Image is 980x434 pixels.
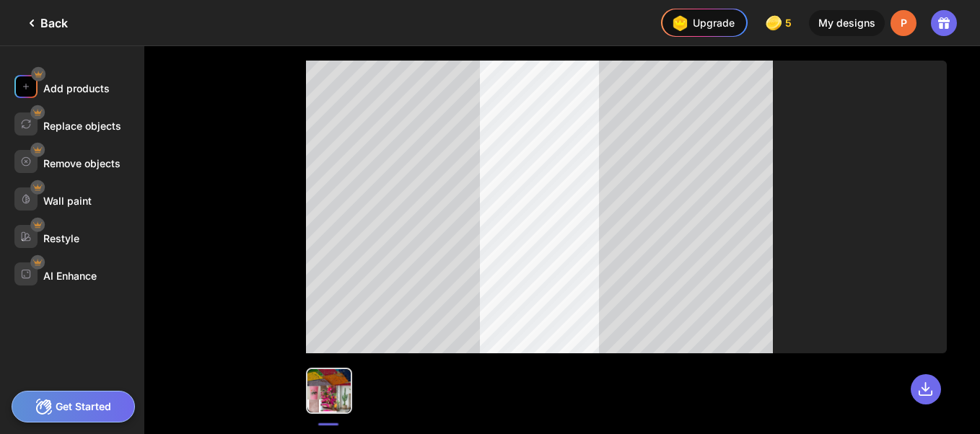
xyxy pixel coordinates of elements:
[43,120,121,132] div: Replace objects
[43,82,110,94] div: Add products
[785,17,795,29] span: 5
[668,12,735,35] div: Upgrade
[809,10,885,36] div: My designs
[43,195,92,207] div: Wall paint
[23,14,68,32] div: Back
[891,10,916,36] div: P
[12,391,135,422] div: Get Started
[668,12,691,35] img: upgrade-nav-btn-icon.gif
[43,157,121,169] div: Remove objects
[43,270,97,282] div: AI Enhance
[43,232,79,244] div: Restyle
